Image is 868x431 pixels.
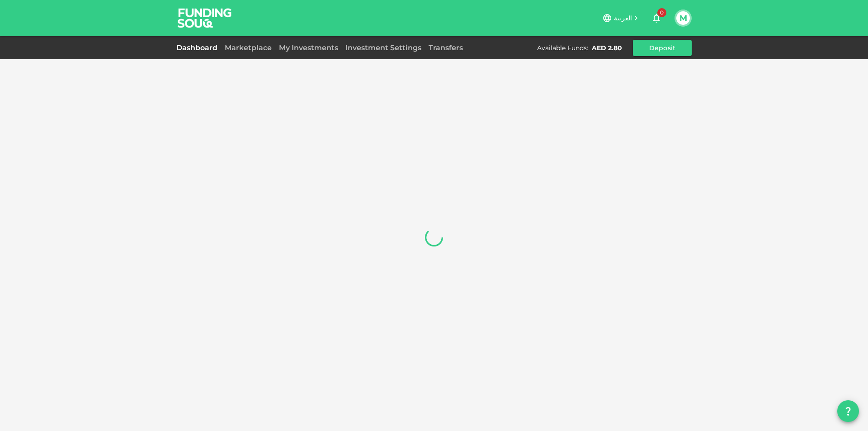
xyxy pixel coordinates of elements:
[614,14,632,22] span: العربية
[537,43,588,52] div: Available Funds :
[676,11,690,25] button: M
[221,43,275,52] a: Marketplace
[647,9,665,27] button: 0
[275,43,342,52] a: My Investments
[633,40,692,56] button: Deposit
[837,400,859,422] button: question
[425,43,467,52] a: Transfers
[592,43,622,52] div: AED 2.80
[342,43,425,52] a: Investment Settings
[176,43,221,52] a: Dashboard
[657,8,666,17] span: 0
